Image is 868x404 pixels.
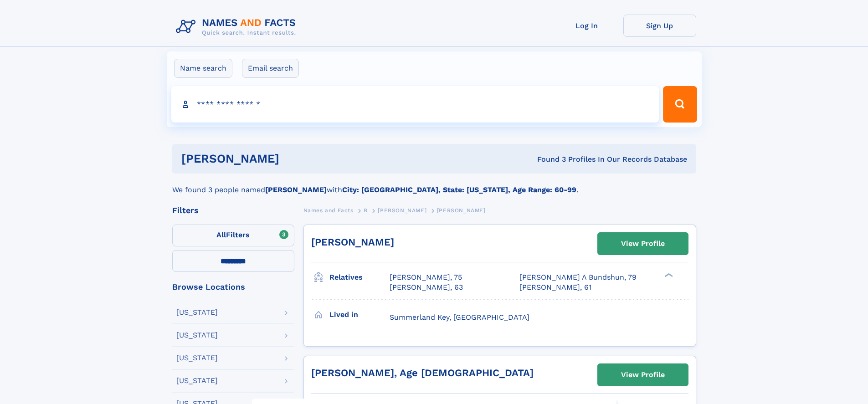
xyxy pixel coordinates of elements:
[176,377,218,384] div: [US_STATE]
[519,282,591,292] a: [PERSON_NAME], 61
[621,233,665,254] div: View Profile
[329,270,390,285] h3: Relatives
[172,283,294,291] div: Browse Locations
[390,272,462,282] a: [PERSON_NAME], 75
[663,86,697,123] button: Search Button
[623,15,696,37] a: Sign Up
[311,367,534,378] a: [PERSON_NAME], Age [DEMOGRAPHIC_DATA]
[311,236,394,248] a: [PERSON_NAME]
[437,207,486,214] span: [PERSON_NAME]
[598,364,688,386] a: View Profile
[172,225,294,246] label: Filters
[181,153,408,164] h1: [PERSON_NAME]
[390,313,529,322] span: Summerland Key, [GEOGRAPHIC_DATA]
[598,233,688,255] a: View Profile
[342,185,576,194] b: City: [GEOGRAPHIC_DATA], State: [US_STATE], Age Range: 60-99
[621,364,665,385] div: View Profile
[364,207,368,214] span: B
[176,309,218,316] div: [US_STATE]
[550,15,623,37] a: Log In
[364,205,368,216] a: B
[329,307,390,322] h3: Lived in
[303,205,354,216] a: Names and Facts
[378,205,426,216] a: [PERSON_NAME]
[265,185,327,194] b: [PERSON_NAME]
[171,86,659,123] input: search input
[663,272,673,278] div: ❯
[390,282,463,292] a: [PERSON_NAME], 63
[519,272,637,282] a: [PERSON_NAME] A Bundshun, 79
[216,230,226,239] span: All
[172,174,696,195] div: We found 3 people named with .
[176,332,218,339] div: [US_STATE]
[172,206,294,215] div: Filters
[172,15,303,39] img: Logo Names and Facts
[408,154,687,164] div: Found 3 Profiles In Our Records Database
[378,207,426,214] span: [PERSON_NAME]
[176,354,218,362] div: [US_STATE]
[174,59,232,78] label: Name search
[242,59,299,78] label: Email search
